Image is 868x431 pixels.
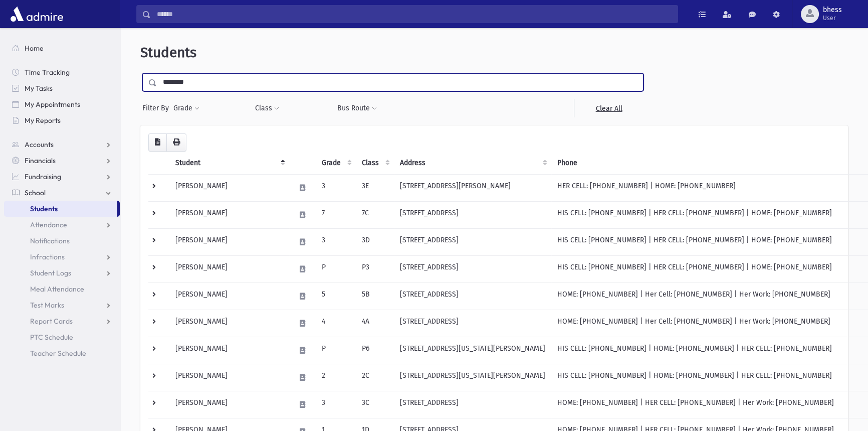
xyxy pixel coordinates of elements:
span: Time Tracking [25,68,70,77]
span: Test Marks [30,301,64,310]
a: My Tasks [4,80,120,96]
span: Fundraising [25,172,61,181]
a: Teacher Schedule [4,345,120,361]
a: Financials [4,153,120,169]
th: Grade: activate to sort column ascending [316,152,356,175]
td: P3 [356,255,394,282]
a: Infractions [4,249,120,265]
span: My Appointments [25,100,80,109]
td: [PERSON_NAME] [169,228,289,255]
span: bhess [823,6,842,14]
td: 3 [316,174,356,201]
span: My Reports [25,116,61,125]
td: 7 [316,201,356,228]
td: [STREET_ADDRESS] [394,255,551,282]
a: School [4,185,120,201]
td: 2 [316,364,356,391]
img: AdmirePro [8,4,66,24]
a: Time Tracking [4,64,120,80]
td: P6 [356,337,394,364]
td: [PERSON_NAME] [169,337,289,364]
span: Report Cards [30,317,73,326]
td: P [316,337,356,364]
td: [STREET_ADDRESS][US_STATE][PERSON_NAME] [394,337,551,364]
input: Search [151,5,678,23]
span: Infractions [30,252,65,261]
a: Attendance [4,217,120,233]
span: Financials [25,156,56,165]
td: 4 [316,310,356,337]
span: Meal Attendance [30,284,84,294]
span: Students [30,204,58,213]
span: School [25,188,46,197]
a: Report Cards [4,313,120,329]
td: 4A [356,310,394,337]
th: Address: activate to sort column ascending [394,152,551,175]
td: 2C [356,364,394,391]
span: Teacher Schedule [30,349,86,358]
a: Home [4,40,120,56]
td: [PERSON_NAME] [169,201,289,228]
span: My Tasks [25,84,53,93]
td: [PERSON_NAME] [169,282,289,310]
span: Notifications [30,236,70,245]
span: Student Logs [30,268,71,277]
button: Grade [173,99,200,117]
a: My Reports [4,112,120,128]
td: [STREET_ADDRESS] [394,228,551,255]
td: 7C [356,201,394,228]
span: Students [140,44,196,61]
span: User [823,14,842,22]
td: [PERSON_NAME] [169,174,289,201]
td: [STREET_ADDRESS][US_STATE][PERSON_NAME] [394,364,551,391]
td: 3D [356,228,394,255]
span: Accounts [25,140,54,149]
td: [STREET_ADDRESS] [394,310,551,337]
td: [STREET_ADDRESS] [394,391,551,418]
a: Accounts [4,136,120,153]
span: Home [25,44,44,53]
a: Notifications [4,233,120,249]
button: CSV [148,133,167,152]
td: 3E [356,174,394,201]
a: PTC Schedule [4,329,120,345]
td: P [316,255,356,282]
a: Meal Attendance [4,281,120,297]
a: Clear All [574,99,643,117]
span: Attendance [30,220,67,229]
button: Bus Route [337,99,377,117]
td: [PERSON_NAME] [169,364,289,391]
td: 3C [356,391,394,418]
span: Filter By [142,103,173,113]
td: [STREET_ADDRESS] [394,201,551,228]
button: Class [255,99,280,117]
a: Students [4,201,117,217]
a: Student Logs [4,265,120,281]
th: Class: activate to sort column ascending [356,152,394,175]
a: Test Marks [4,297,120,313]
span: PTC Schedule [30,333,73,342]
td: 5B [356,282,394,310]
td: 3 [316,228,356,255]
td: 3 [316,391,356,418]
td: [STREET_ADDRESS] [394,282,551,310]
button: Print [166,133,186,152]
td: [STREET_ADDRESS][PERSON_NAME] [394,174,551,201]
a: My Appointments [4,96,120,112]
th: Student: activate to sort column descending [169,152,289,175]
td: 5 [316,282,356,310]
td: [PERSON_NAME] [169,255,289,282]
td: [PERSON_NAME] [169,310,289,337]
a: Fundraising [4,169,120,185]
td: [PERSON_NAME] [169,391,289,418]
